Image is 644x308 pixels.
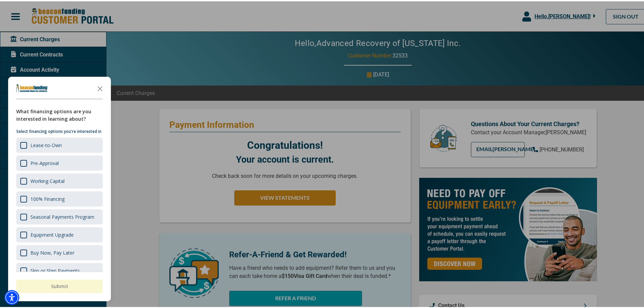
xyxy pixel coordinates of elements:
div: Seasonal Payments Program [30,212,94,219]
div: Pre-Approval [30,159,59,165]
div: Lease-to-Own [30,141,62,147]
button: Close the survey [93,80,107,94]
div: 100% Financing [16,190,103,205]
button: Submit [16,278,103,292]
div: Working Capital [16,172,103,187]
div: Equipment Upgrade [30,230,74,237]
p: Select financing options you're interested in [16,127,103,134]
img: Company logo [16,83,48,91]
div: Accessibility Menu [4,289,19,304]
div: Buy Now, Pay Later [16,244,103,259]
div: 100% Financing [30,194,65,201]
div: Skip or Step Payments [16,262,103,277]
div: Pre-Approval [16,154,103,169]
div: Lease-to-Own [16,136,103,151]
div: Buy Now, Pay Later [30,248,74,255]
div: Seasonal Payments Program [16,208,103,223]
div: Equipment Upgrade [16,226,103,241]
div: Survey [8,75,111,300]
div: Working Capital [30,176,65,183]
div: What financing options are you interested in learning about? [16,106,103,121]
div: Skip or Step Payments [30,266,80,273]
